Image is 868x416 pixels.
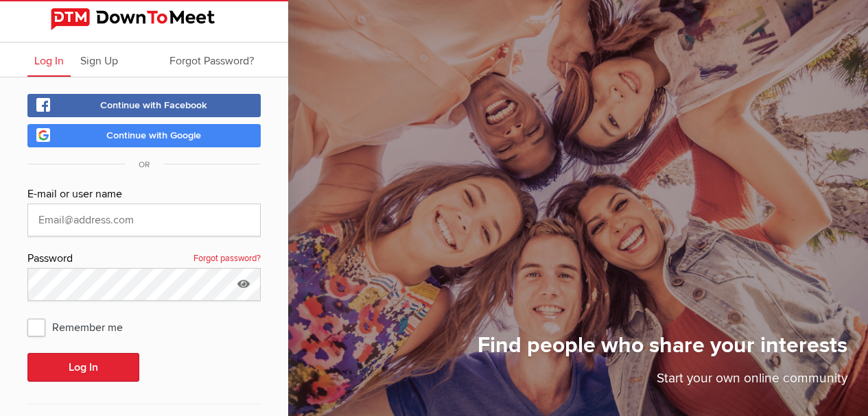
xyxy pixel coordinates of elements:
span: Continue with Facebook [100,99,207,111]
span: Forgot Password? [169,54,254,68]
a: Forgot password? [193,250,261,268]
span: Remember me [27,315,137,339]
a: Continue with Facebook [27,94,261,117]
span: Sign Up [80,54,118,68]
button: Log In [27,353,139,382]
a: Continue with Google [27,124,261,147]
a: Forgot Password? [163,42,261,77]
span: Continue with Google [106,130,201,141]
span: Log In [34,54,64,68]
div: Password [27,250,261,268]
p: Start your own online community [478,369,847,395]
span: OR [125,160,163,170]
input: Email@address.com [27,204,261,236]
a: Sign Up [73,42,125,77]
a: Log In [27,42,71,77]
img: DownToMeet [51,8,237,30]
div: E-mail or user name [27,186,261,204]
h1: Find people who share your interests [478,332,847,369]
